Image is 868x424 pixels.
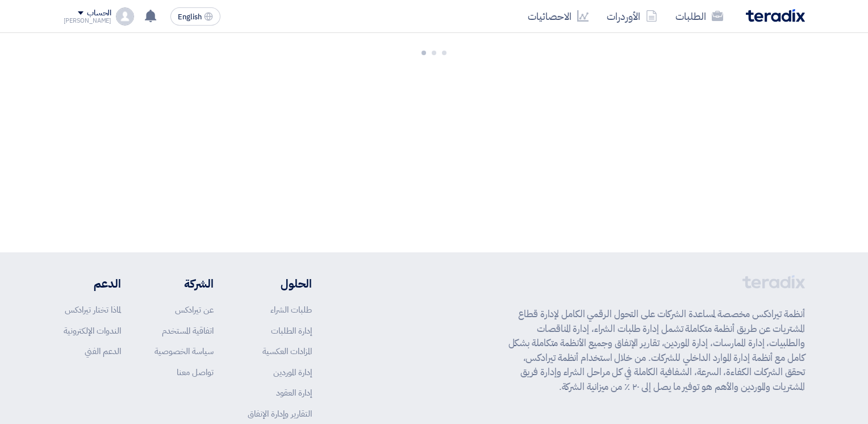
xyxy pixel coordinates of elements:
a: المزادات العكسية [262,345,312,358]
span: English [178,13,202,21]
a: عن تيرادكس [175,304,214,316]
button: English [170,7,220,26]
img: Teradix logo [746,9,805,22]
a: التقارير وإدارة الإنفاق [248,408,312,420]
a: الطلبات [666,3,732,30]
div: [PERSON_NAME] [64,18,112,24]
a: الدعم الفني [85,345,121,358]
a: إدارة الموردين [273,366,312,379]
a: الندوات الإلكترونية [64,325,121,337]
p: أنظمة تيرادكس مخصصة لمساعدة الشركات على التحول الرقمي الكامل لإدارة قطاع المشتريات عن طريق أنظمة ... [508,307,805,394]
a: تواصل معنا [177,366,214,379]
a: الأوردرات [598,3,666,30]
a: سياسة الخصوصية [155,345,214,358]
a: إدارة العقود [276,386,312,399]
a: الاحصائيات [519,3,598,30]
img: profile_test.png [116,7,134,26]
div: الحساب [87,9,111,18]
a: طلبات الشراء [270,304,312,316]
a: إدارة الطلبات [271,325,312,337]
a: اتفاقية المستخدم [162,325,214,337]
li: الحلول [248,275,312,292]
a: لماذا تختار تيرادكس [65,304,121,316]
li: الدعم [64,275,121,292]
li: الشركة [155,275,214,292]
